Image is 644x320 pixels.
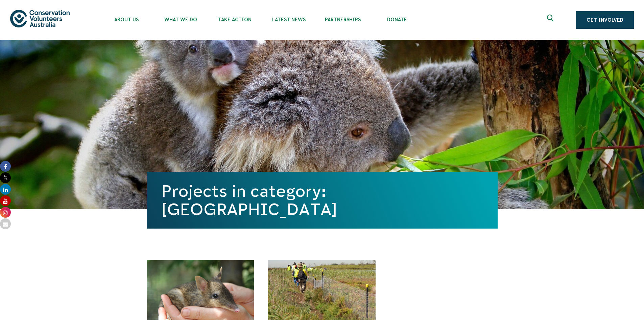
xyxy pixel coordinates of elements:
[10,10,70,27] img: logo.svg
[543,12,559,28] button: Expand search box Close search box
[576,11,634,29] a: Get Involved
[208,17,262,22] span: Take Action
[547,15,555,25] span: Expand search box
[153,17,208,22] span: What We Do
[162,182,483,218] h1: Projects in category: [GEOGRAPHIC_DATA]
[316,17,370,22] span: Partnerships
[262,17,316,22] span: Latest News
[99,17,153,22] span: About Us
[370,17,424,22] span: Donate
